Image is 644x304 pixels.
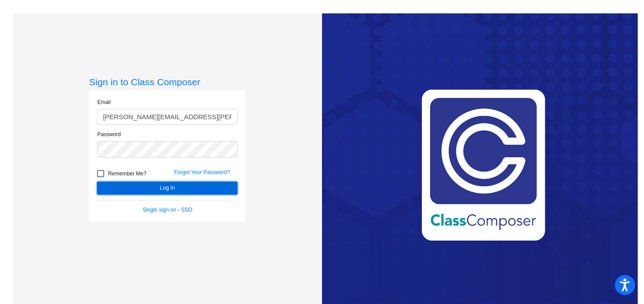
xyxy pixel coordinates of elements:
[108,168,146,179] span: Remember Me?
[97,98,110,106] label: Email
[89,76,246,87] h3: Sign in to Class Composer
[143,207,192,213] a: Single sign on - SSO
[97,182,237,195] button: Log In
[174,169,230,175] a: Forgot Your Password?
[97,130,121,138] label: Password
